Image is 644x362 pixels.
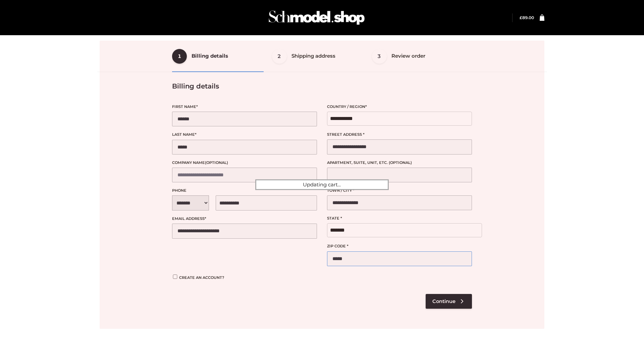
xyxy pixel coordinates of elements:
div: Updating cart... [255,179,389,190]
span: £ [520,15,522,20]
a: £89.00 [520,15,534,20]
bdi: 89.00 [520,15,534,20]
img: Schmodel Admin 964 [266,4,367,31]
